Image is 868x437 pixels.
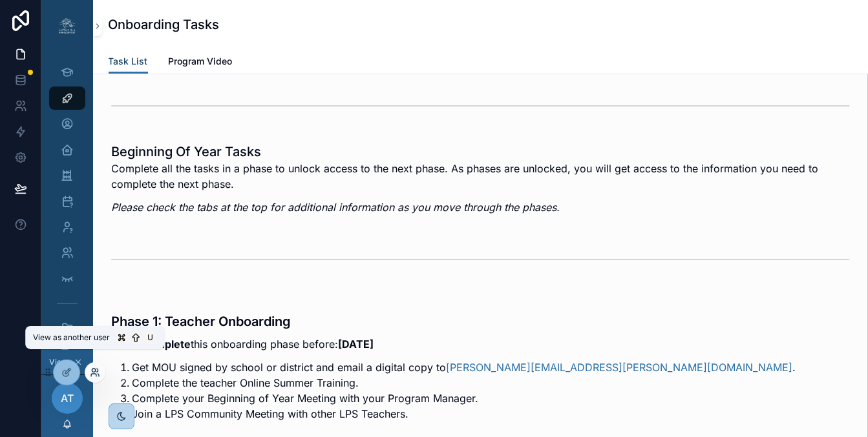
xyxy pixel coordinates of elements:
a: Task List [109,50,148,74]
li: Get MOU signed by school or district and email a digital copy to . [132,360,850,375]
strong: complete [143,338,191,351]
p: Complete all the tasks in a phase to unlock access to the next phase. As phases are unlocked, you... [111,161,850,192]
a: [PERSON_NAME][EMAIL_ADDRESS][PERSON_NAME][DOMAIN_NAME] [446,361,792,374]
span: Viewing as [PERSON_NAME] [49,357,71,367]
li: Complete the teacher Online Summer Training. [132,375,850,391]
p: Aim to this onboarding phase before: [111,336,850,352]
span: AT [61,391,74,406]
span: Program Video [169,55,233,68]
li: Join a LPS Community Meeting with other LPS Teachers. [132,406,850,422]
img: App logo [57,15,78,36]
a: Program Video [169,50,233,76]
span: Task List [109,55,148,68]
span: U [145,332,155,343]
h3: Phase 1: Teacher Onboarding [111,312,850,331]
span: View as another user [33,332,110,343]
li: Complete your Beginning of Year Meeting with your Program Manager. [132,391,850,406]
div: scrollable content [41,52,93,350]
strong: [DATE] [338,338,374,351]
em: Please check the tabs at the top for additional information as you move through the phases. [111,201,560,214]
h1: Beginning Of Year Tasks [111,143,850,161]
h1: Onboarding Tasks [109,15,220,34]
